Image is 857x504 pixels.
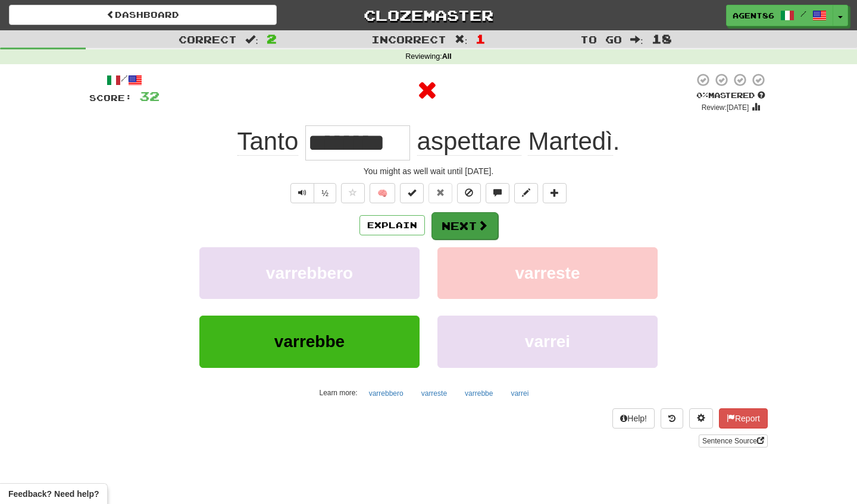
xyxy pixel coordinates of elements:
button: ½ [314,183,336,203]
button: Add to collection (alt+a) [543,183,567,203]
span: . [410,127,620,156]
span: Correct [179,33,237,45]
button: varrebbe [199,316,420,367]
div: Mastered [694,90,768,101]
span: Agent86 [733,10,774,21]
div: / [89,73,159,87]
button: Report [719,408,768,429]
span: Score: [89,93,132,103]
span: To go [580,33,622,45]
a: Agent86 / [726,5,833,26]
span: 0 % [696,90,708,100]
button: Set this sentence to 100% Mastered (alt+m) [400,183,424,203]
span: 2 [267,31,277,46]
button: Ignore sentence (alt+i) [457,183,481,203]
button: varreste [437,247,658,299]
button: varrei [504,385,535,402]
span: Incorrect [371,33,446,45]
button: varreste [415,385,453,402]
span: aspettare [417,127,521,156]
small: Review: [DATE] [702,103,749,112]
button: varrei [437,316,658,367]
a: Clozemaster [295,5,562,26]
button: 🧠 [370,183,395,203]
button: Next [431,212,498,240]
button: varrebbero [199,247,420,299]
button: Favorite sentence (alt+f) [341,183,365,203]
div: You might as well wait until [DATE]. [89,165,768,177]
span: Martedì [528,127,612,156]
button: Help! [612,408,655,429]
strong: All [442,52,452,61]
button: Round history (alt+y) [661,408,683,429]
span: varreste [515,264,580,282]
button: Explain [359,215,425,235]
a: Sentence Source [699,434,768,448]
button: varrebbero [362,385,410,402]
button: Edit sentence (alt+d) [514,183,538,203]
button: Discuss sentence (alt+u) [486,183,509,203]
button: Reset to 0% Mastered (alt+r) [428,183,452,203]
span: / [800,10,806,18]
button: Play sentence audio (ctl+space) [290,183,314,203]
button: varrebbe [458,385,499,402]
span: 32 [139,89,159,103]
span: varrebbero [266,264,353,282]
span: varrei [525,332,570,351]
span: : [245,34,258,45]
span: : [455,34,468,45]
div: Text-to-speech controls [288,183,336,203]
a: Dashboard [9,5,277,25]
span: 1 [476,31,486,46]
span: : [630,34,643,45]
span: varrebbe [274,332,345,351]
span: 18 [652,31,672,46]
small: Learn more: [320,389,358,397]
span: Open feedback widget [8,488,99,500]
span: Tanto [237,127,299,156]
